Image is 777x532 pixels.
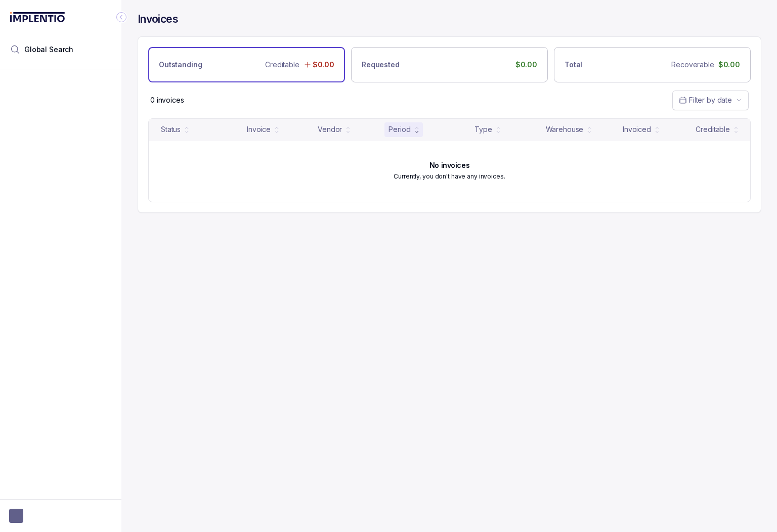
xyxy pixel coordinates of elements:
div: Invoiced [623,124,651,135]
div: Period [388,124,410,135]
p: Total [565,60,582,70]
search: Date Range Picker [679,95,732,105]
div: Status [161,124,181,135]
div: Warehouse [546,124,584,135]
div: Type [474,124,492,135]
p: $0.00 [313,60,334,70]
div: Remaining page entries [150,95,184,105]
p: Currently, you don't have any invoices. [394,171,505,182]
span: User initials [9,509,23,523]
p: $0.00 [515,60,537,70]
p: Requested [362,60,400,70]
span: Filter by date [689,96,732,104]
p: Recoverable [671,60,714,70]
div: Vendor [318,124,342,135]
p: $0.00 [718,60,740,70]
p: Outstanding [159,60,202,70]
h4: Invoices [138,12,178,26]
div: Invoice [247,124,271,135]
p: 0 invoices [150,95,184,105]
h6: No invoices [429,161,469,169]
span: Global Search [24,45,73,55]
div: Collapse Icon [115,11,127,23]
button: Date Range Picker [672,91,749,110]
div: Creditable [696,124,730,135]
p: Creditable [265,60,299,70]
